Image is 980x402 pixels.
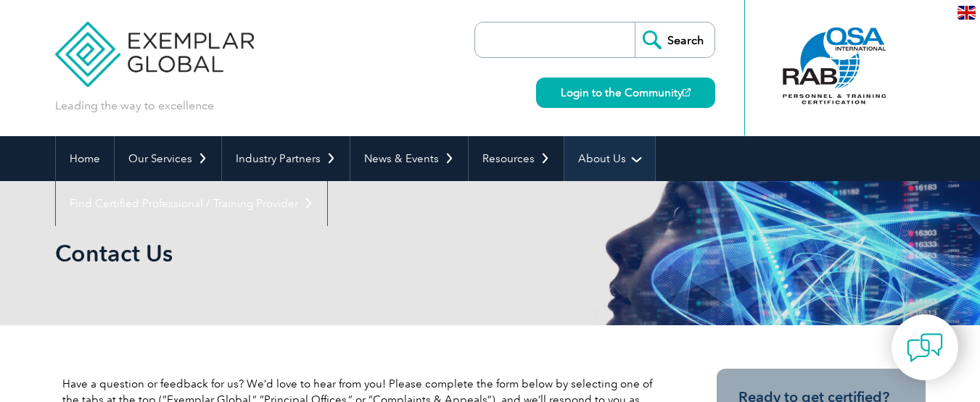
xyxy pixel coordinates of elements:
[350,136,468,181] a: News & Events
[55,239,612,267] h1: Contact Us
[56,136,114,181] a: Home
[55,98,214,114] p: Leading the way to excellence
[635,22,715,57] input: Search
[683,88,691,96] img: open_square.png
[958,6,976,20] img: en
[564,136,655,181] a: About Us
[222,136,350,181] a: Industry Partners
[907,330,943,366] img: contact-chat.png
[115,136,221,181] a: Our Services
[536,78,715,108] a: Login to the Community
[469,136,564,181] a: Resources
[56,181,327,226] a: Find Certified Professional / Training Provider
